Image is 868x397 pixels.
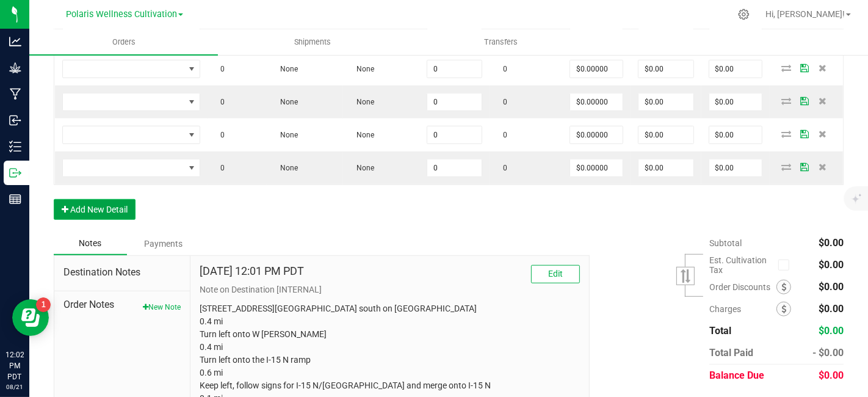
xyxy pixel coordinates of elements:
div: Notes [54,232,127,255]
div: Manage settings [736,9,751,20]
span: NO DATA FOUND [62,93,200,111]
span: Transfers [468,37,534,48]
span: 0 [215,164,225,172]
p: Note on Destination [INTERNAL] [200,283,580,296]
span: Polaris Wellness Cultivation [66,9,177,20]
iframe: Resource center [12,299,49,336]
span: NO DATA FOUND [62,159,200,177]
span: Save Order Detail [795,130,814,137]
inline-svg: Analytics [9,35,21,48]
span: 0 [497,164,507,172]
span: Destination Notes [63,265,181,280]
span: Delete Order Detail [814,97,832,104]
input: 0 [638,60,693,78]
input: 0 [427,159,482,177]
span: $0.00 [819,237,844,249]
span: $0.00 [819,281,844,293]
input: 0 [427,93,482,111]
span: None [274,164,298,172]
span: Shipments [278,37,347,48]
span: 0 [497,131,507,139]
span: None [350,98,374,106]
span: Total [709,325,731,337]
span: Delete Order Detail [814,130,832,137]
a: Orders [29,29,218,55]
span: None [274,65,298,73]
inline-svg: Inventory [9,140,21,153]
input: 0 [570,159,623,177]
span: Delete Order Detail [814,163,832,170]
span: Charges [709,304,776,314]
input: 0 [570,126,623,144]
input: 0 [638,126,693,144]
span: NO DATA FOUND [62,126,200,144]
span: $0.00 [819,325,844,337]
span: None [350,65,374,73]
input: 0 [709,93,762,111]
inline-svg: Grow [9,62,21,74]
span: Save Order Detail [795,163,814,170]
span: Balance Due [709,370,764,381]
span: 0 [497,65,507,73]
button: Edit [531,265,580,283]
span: None [350,131,374,139]
inline-svg: Inbound [9,114,21,126]
span: Orders [96,37,152,48]
span: Delete Order Detail [814,64,832,71]
span: Order Notes [63,297,181,312]
span: 0 [497,98,507,106]
input: 0 [427,60,482,78]
a: Shipments [218,29,407,55]
span: None [350,164,374,172]
input: 0 [709,159,762,177]
input: 0 [638,159,693,177]
button: Add New Detail [54,199,136,220]
inline-svg: Reports [9,193,21,205]
p: 08/21 [5,382,24,392]
button: New Note [143,302,181,313]
input: 0 [709,60,762,78]
p: 12:02 PM PDT [5,349,24,382]
span: Hi, [PERSON_NAME]! [765,9,845,19]
span: $0.00 [819,370,844,381]
inline-svg: Manufacturing [9,88,21,100]
span: None [274,131,298,139]
span: Order Discounts [709,282,776,292]
h4: [DATE] 12:01 PM PDT [200,265,304,277]
span: Save Order Detail [795,64,814,71]
span: NO DATA FOUND [62,60,200,78]
span: None [274,98,298,106]
input: 0 [570,93,623,111]
span: Save Order Detail [795,97,814,104]
span: 0 [215,98,225,106]
div: Payments [127,233,200,255]
span: Calculate cultivation tax [778,257,795,273]
input: 0 [709,126,762,144]
span: Est. Cultivation Tax [709,255,773,275]
span: 0 [215,131,225,139]
span: - $0.00 [812,347,844,359]
input: 0 [570,60,623,78]
span: Subtotal [709,238,742,248]
span: $0.00 [819,303,844,315]
input: 0 [638,93,693,111]
span: Total Paid [709,347,753,359]
input: 0 [427,126,482,144]
span: $0.00 [819,259,844,271]
a: Transfers [407,29,595,55]
inline-svg: Outbound [9,167,21,179]
iframe: Resource center unread badge [36,297,51,312]
span: Edit [548,269,563,279]
span: 0 [215,65,225,73]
